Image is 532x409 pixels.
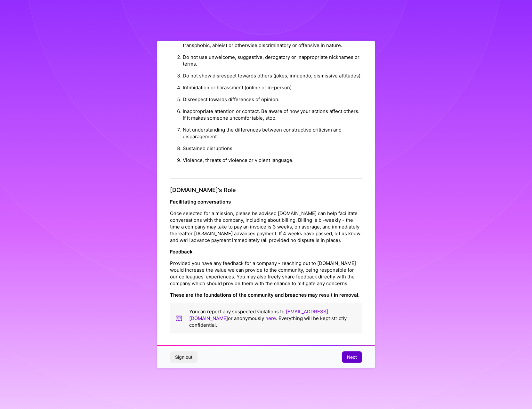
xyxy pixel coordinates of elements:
strong: Facilitating conversations [170,199,231,205]
a: [EMAIL_ADDRESS][DOMAIN_NAME] [189,309,328,321]
a: here [265,315,276,321]
h4: [DOMAIN_NAME]’s Role [170,187,362,194]
li: Conduct or speech which might be considered sexist, racist, homophobic, transphobic, ableist or o... [183,33,362,51]
li: Disrespect towards differences of opinion. [183,93,362,105]
li: Sustained disruptions. [183,142,362,154]
li: Do not show disrespect towards others (jokes, innuendo, dismissive attitudes). [183,70,362,82]
p: Once selected for a mission, please be advised [DOMAIN_NAME] can help facilitate conversations wi... [170,210,362,244]
span: Sign out [175,354,192,360]
button: Sign out [170,351,197,363]
li: Inappropriate attention or contact. Be aware of how your actions affect others. If it makes someo... [183,105,362,124]
p: Provided you have any feedback for a company - reaching out to [DOMAIN_NAME] would increase the v... [170,260,362,287]
strong: Feedback [170,249,193,255]
strong: These are the foundations of the community and breaches may result in removal. [170,292,359,298]
button: Next [342,351,362,363]
li: Intimidation or harassment (online or in-person). [183,82,362,93]
li: Not understanding the differences between constructive criticism and disparagement. [183,124,362,142]
span: Next [347,354,357,360]
img: book icon [175,308,183,328]
p: You can report any suspected violations to or anonymously . Everything will be kept strictly conf... [189,308,357,328]
li: Violence, threats of violence or violent language. [183,154,362,166]
li: Do not use unwelcome, suggestive, derogatory or inappropriate nicknames or terms. [183,51,362,70]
